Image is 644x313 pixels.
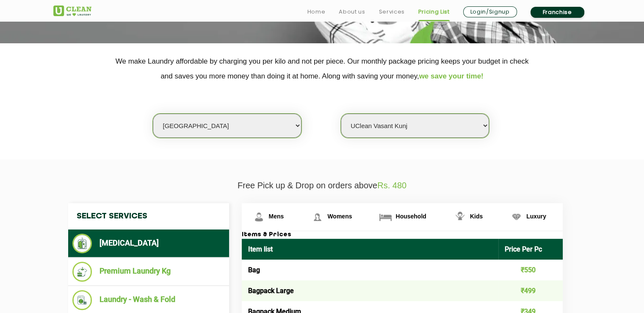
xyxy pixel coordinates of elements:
img: Luxury [509,210,524,224]
span: Womens [327,213,352,220]
span: Kids [470,213,483,220]
td: ₹499 [498,280,563,301]
img: Dry Cleaning [72,234,92,253]
p: We make Laundry affordable by charging you per kilo and not per piece. Our monthly package pricin... [53,54,591,84]
h3: Items & Prices [242,231,563,239]
img: Mens [252,210,266,224]
td: Bagpack Large [242,280,499,301]
a: Login/Signup [463,6,517,17]
img: Kids [453,210,467,224]
li: Laundry - Wash & Fold [72,290,225,310]
th: Price Per Pc [498,239,563,260]
img: Premium Laundry Kg [72,262,92,282]
a: Franchise [531,7,584,18]
a: Services [379,7,404,17]
span: we save your time! [419,72,484,80]
th: Item list [242,239,499,260]
h4: Select Services [68,203,229,229]
a: Home [307,7,326,17]
img: UClean Laundry and Dry Cleaning [53,6,91,16]
p: Free Pick up & Drop on orders above [53,181,591,190]
td: ₹550 [498,260,563,280]
a: Pricing List [418,7,450,17]
img: Laundry - Wash & Fold [72,290,92,310]
li: Premium Laundry Kg [72,262,225,282]
span: Household [395,213,426,220]
span: Mens [269,213,284,220]
li: [MEDICAL_DATA] [72,234,225,253]
span: Rs. 480 [377,181,406,190]
td: Bag [242,260,499,280]
img: Womens [310,210,325,224]
a: About us [339,7,365,17]
img: Household [378,210,393,224]
span: Luxury [526,213,546,220]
